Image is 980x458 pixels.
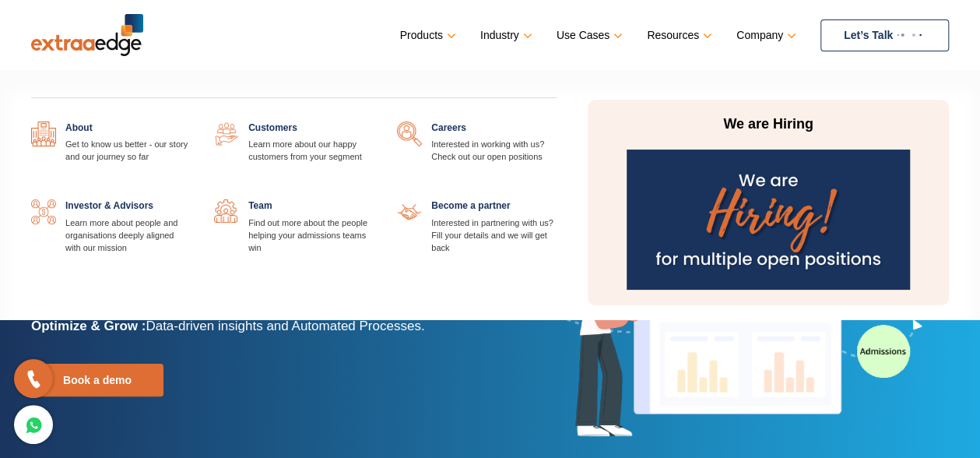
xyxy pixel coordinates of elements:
[557,24,620,47] a: Use Cases
[736,24,793,47] a: Company
[647,24,709,47] a: Resources
[31,364,163,396] a: Book a demo
[400,24,453,47] a: Products
[820,19,949,51] a: Let’s Talk
[146,319,424,333] span: Data-driven insights and Automated Processes.
[480,24,529,47] a: Industry
[622,115,915,134] p: We are Hiring
[31,319,146,333] b: Optimize & Grow :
